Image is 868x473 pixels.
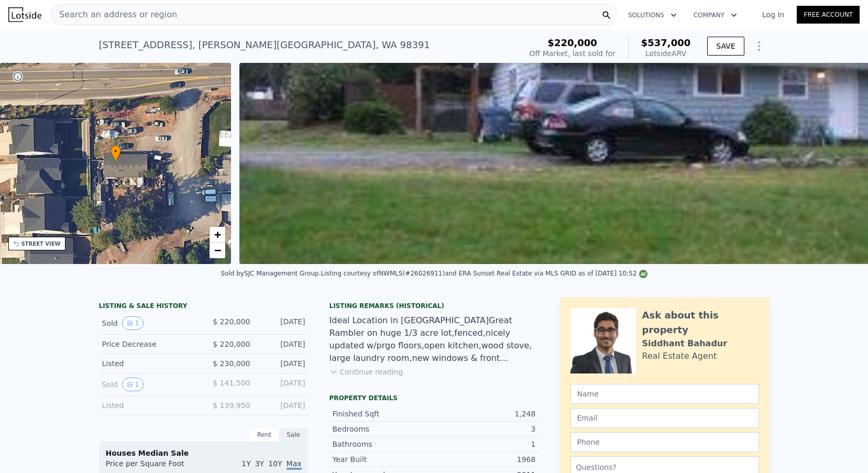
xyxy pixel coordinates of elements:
[213,401,250,410] span: $ 139,950
[213,379,250,387] span: $ 141,500
[210,227,225,243] a: Zoom in
[321,270,647,277] div: Listing courtesy of NWMLS (#26026911) and ERA Sunset Real Estate via MLS GRID as of [DATE] 10:52
[279,428,309,442] div: Sale
[750,9,797,20] a: Log In
[221,270,321,277] div: Sold by SJC Management Group .
[99,38,430,52] div: [STREET_ADDRESS] , [PERSON_NAME][GEOGRAPHIC_DATA] , WA 98391
[214,244,221,257] span: −
[434,424,536,434] div: 3
[111,147,121,156] span: •
[329,314,539,365] div: Ideal Location in [GEOGRAPHIC_DATA]Great Rambler on huge 1/3 acre lot,fenced,nicely updated w/prg...
[210,243,225,258] a: Zoom out
[570,408,759,428] input: Email
[51,8,177,21] span: Search an address or region
[749,36,770,57] button: Show Options
[213,359,250,368] span: $ 230,000
[21,240,61,248] div: STREET VIEW
[213,317,250,326] span: $ 220,000
[530,48,616,59] div: Off Market, last sold for
[329,302,539,310] div: Listing Remarks (Historical)
[102,316,195,330] div: Sold
[102,358,195,369] div: Listed
[570,384,759,404] input: Name
[259,400,305,411] div: [DATE]
[102,339,195,349] div: Price Decrease
[639,270,647,278] img: NWMLS Logo
[99,302,309,312] div: LISTING & SALE HISTORY
[685,6,745,25] button: Company
[642,337,728,350] div: Siddhant Bahadur
[620,6,685,25] button: Solutions
[259,316,305,330] div: [DATE]
[329,367,403,377] button: Continue reading
[268,459,282,468] span: 10Y
[329,394,539,402] div: Property details
[213,340,250,348] span: $ 220,000
[255,459,264,468] span: 3Y
[797,6,860,24] a: Free Account
[642,350,717,362] div: Real Estate Agent
[641,48,691,59] div: Lotside ARV
[259,339,305,349] div: [DATE]
[259,358,305,369] div: [DATE]
[434,439,536,449] div: 1
[333,439,434,449] div: Bathrooms
[214,228,221,241] span: +
[333,454,434,465] div: Year Built
[642,308,759,337] div: Ask about this property
[641,37,691,48] span: $537,000
[333,424,434,434] div: Bedrooms
[570,432,759,452] input: Phone
[434,409,536,419] div: 1,248
[250,428,279,442] div: Rent
[241,459,250,468] span: 1Y
[287,459,302,470] span: Max
[434,454,536,465] div: 1968
[333,409,434,419] div: Finished Sqft
[8,7,41,22] img: Lotside
[122,316,144,330] button: View historical data
[122,378,144,391] button: View historical data
[102,400,195,411] div: Listed
[106,448,302,458] div: Houses Median Sale
[102,378,195,391] div: Sold
[707,37,744,56] button: SAVE
[259,378,305,391] div: [DATE]
[111,145,121,163] div: •
[547,37,597,48] span: $220,000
